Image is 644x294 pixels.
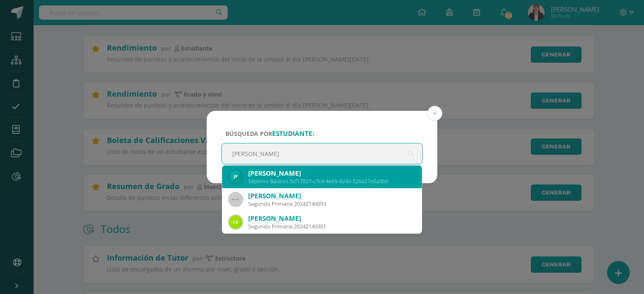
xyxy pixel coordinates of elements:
[226,130,314,138] span: Búsqueda por
[272,129,314,138] strong: estudiante:
[427,106,442,121] button: Close (Esc)
[248,223,415,230] div: Segundo Primaria 2024Z140301
[229,170,242,184] img: 311103a8cd66eeedbf7ebc9f553f178c.png
[248,200,415,207] div: Segundo Primaria 2024Z140053
[229,193,242,206] img: 45x45
[248,178,415,185] div: Séptimo Básicos 5cf17827-c7c4-4e65-9243-526a27e0a0b0
[248,169,415,178] div: [PERSON_NAME]
[222,143,422,164] input: ej. Nicholas Alekzander, etc.
[248,214,415,223] div: [PERSON_NAME]
[229,215,242,229] img: b130a301c89372baa4fb2bd75869a55b.png
[248,192,415,200] div: [PERSON_NAME]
